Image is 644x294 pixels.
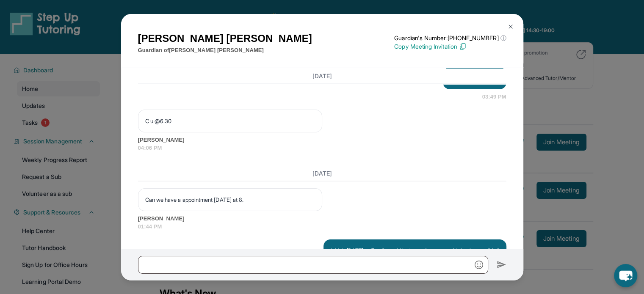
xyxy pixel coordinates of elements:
p: I think [DATE] at 7 or 8 would be better for me, would that be possible? [330,246,499,255]
img: Copy Icon [459,43,467,50]
h3: [DATE] [138,169,506,178]
span: 01:44 PM [138,223,506,231]
button: chat-button [614,264,637,287]
span: [PERSON_NAME] [138,136,506,144]
img: Emoji [475,261,483,269]
span: [PERSON_NAME] [138,214,506,223]
span: ⓘ [500,34,506,42]
p: Guardian of [PERSON_NAME] [PERSON_NAME] [138,46,312,55]
p: Copy Meeting Invitation [394,42,506,51]
p: C u @6.30 [145,117,315,125]
span: 04:06 PM [138,144,506,152]
span: 03:49 PM [482,93,506,101]
h1: [PERSON_NAME] [PERSON_NAME] [138,31,312,46]
p: Can we have a appointment [DATE] at 8. [145,195,315,204]
img: Close Icon [507,23,514,30]
img: Send icon [497,260,506,270]
h3: [DATE] [138,71,506,80]
p: Guardian's Number: [PHONE_NUMBER] [394,34,506,42]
